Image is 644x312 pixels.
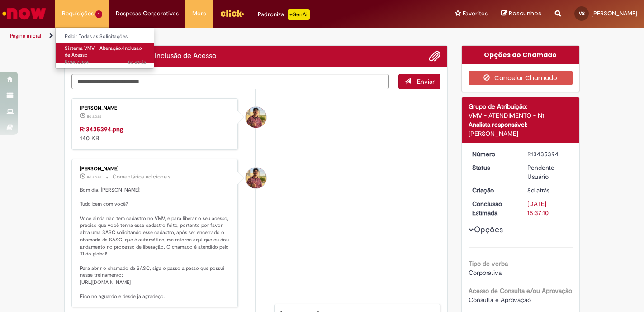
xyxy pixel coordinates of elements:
[469,296,531,304] span: Consulta e Aprovação
[465,149,521,158] dt: Número
[116,9,179,18] span: Despesas Corporativas
[465,186,521,195] dt: Criação
[80,125,231,143] div: 140 KB
[113,173,170,181] small: Comentários adicionais
[128,59,146,66] time: 21/08/2025 10:37:08
[398,74,440,89] button: Enviar
[258,9,310,20] div: Padroniza
[10,32,41,39] a: Página inicial
[95,10,102,18] span: 1
[465,199,521,217] dt: Conclusão Estimada
[417,77,435,86] span: Enviar
[469,129,573,138] div: [PERSON_NAME]
[87,174,101,180] time: 21/08/2025 10:58:43
[469,71,573,85] button: Cancelar Chamado
[592,10,637,17] span: [PERSON_NAME]
[462,46,580,64] div: Opções do Chamado
[527,186,549,194] time: 21/08/2025 10:37:07
[469,120,573,129] div: Analista responsável:
[87,114,101,119] span: 8d atrás
[220,6,244,20] img: click_logo_yellow_360x200.png
[501,10,541,18] a: Rascunhos
[463,9,488,18] span: Favoritos
[469,269,502,277] span: Corporativa
[469,102,573,111] div: Grupo de Atribuição:
[87,114,101,119] time: 21/08/2025 10:58:54
[80,125,123,133] a: R13435394.png
[527,199,569,217] div: [DATE] 15:37:10
[71,74,389,89] textarea: Digite sua mensagem aqui...
[65,59,146,66] span: R13435394
[429,50,440,62] button: Adicionar anexos
[56,43,155,63] a: Aberto R13435394 : Sistema VMV - Alteração/Inclusão de Acesso
[192,9,206,18] span: More
[55,27,154,69] ul: Requisições
[246,168,266,188] div: Vitor Jeremias Da Silva
[80,106,231,111] div: [PERSON_NAME]
[7,28,422,44] ul: Trilhas de página
[469,287,572,295] b: Acesso de Consulta e/ou Aprovação
[527,186,549,194] span: 8d atrás
[465,163,521,172] dt: Status
[56,32,155,42] a: Exibir Todas as Solicitações
[65,45,142,59] span: Sistema VMV - Alteração/Inclusão de Acesso
[527,186,569,195] div: 21/08/2025 10:37:07
[80,166,231,172] div: [PERSON_NAME]
[128,59,146,66] span: 8d atrás
[288,9,310,20] p: +GenAi
[469,259,508,268] b: Tipo de verba
[87,174,101,180] span: 8d atrás
[579,10,585,16] span: VS
[509,9,541,18] span: Rascunhos
[1,5,47,23] img: ServiceNow
[469,111,573,120] div: VMV - ATENDIMENTO - N1
[80,187,231,300] p: Bom dia, [PERSON_NAME]! Tudo bem com você? Você ainda não tem cadastro no VMV, e para liberar o s...
[527,149,569,158] div: R13435394
[527,163,569,181] div: Pendente Usuário
[62,9,94,18] span: Requisições
[246,107,266,128] div: Vitor Jeremias Da Silva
